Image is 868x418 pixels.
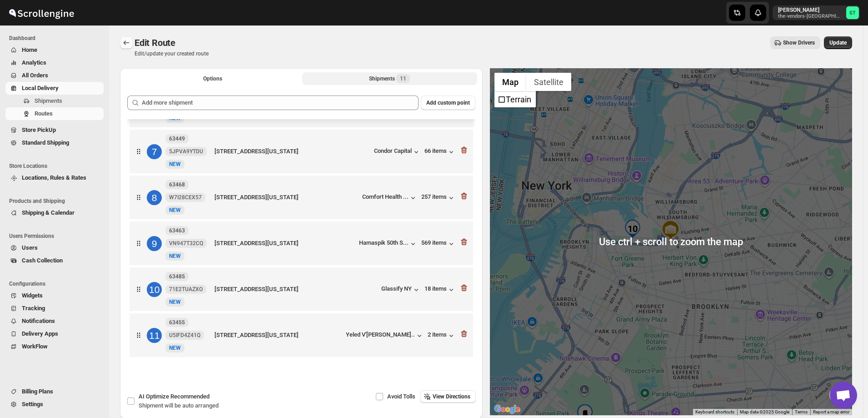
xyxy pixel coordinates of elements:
span: Map data ©2025 Google [740,409,789,414]
span: Edit Route [135,37,175,48]
p: [PERSON_NAME] [778,6,843,14]
button: 18 items [424,285,456,294]
button: Hamaspik 50th S... [359,239,418,248]
span: NEW [169,161,181,167]
span: All Orders [22,72,48,79]
button: 569 items [421,239,456,248]
button: Home [5,44,104,56]
a: Terms (opens in new tab) [795,409,808,414]
button: Notifications [5,315,104,327]
a: Open this area in Google Maps (opens a new window) [492,403,522,415]
span: Cash Collection [22,257,63,264]
button: Condor Capital [374,147,421,156]
div: 7634495JPVA9YTDUNEW[STREET_ADDRESS][US_STATE]Condor Capital66 items [130,130,473,173]
span: Dashboard [9,35,105,42]
span: View Directions [433,393,470,400]
span: Tracking [22,305,45,312]
span: Notifications [22,317,55,324]
ul: Show street map [494,91,536,107]
button: Keyboard shortcuts [695,409,734,415]
button: Tracking [5,302,104,315]
button: Shipments [5,95,104,107]
span: W7I28CEX57 [169,194,202,201]
div: 863468W7I28CEX57NEW[STREET_ADDRESS][US_STATE]Comfort Health ...257 items [130,176,473,219]
div: 257 items [421,193,456,202]
button: Delivery Apps [5,327,104,340]
button: Shipping & Calendar [5,206,104,219]
span: Options [203,75,222,82]
p: the-vendors-[GEOGRAPHIC_DATA] [778,14,843,19]
button: All Orders [5,69,104,82]
span: VN947T32CQ [169,240,203,247]
li: Terrain [495,92,535,106]
span: NEW [169,299,181,305]
span: Home [22,46,37,53]
div: 963463VN947T32CQNEW[STREET_ADDRESS][US_STATE]Hamaspik 50th S...569 items [130,222,473,265]
span: 71E2TUAZXO [169,286,203,293]
span: Shipments [35,97,62,104]
span: Simcha Trieger [846,6,859,19]
div: Hamaspik 50th S... [359,239,409,246]
span: Local Delivery [22,85,59,91]
div: [STREET_ADDRESS][US_STATE] [215,193,359,202]
span: Recommended [170,393,210,400]
button: Routes [5,107,104,120]
span: Delivery Apps [22,330,58,337]
span: Locations, Rules & Rates [22,174,86,181]
span: WorkFlow [22,343,48,350]
div: Selected Shipments [120,88,483,365]
span: Shipping & Calendar [22,209,75,216]
span: Billing Plans [22,388,53,395]
p: Edit/update your created route [135,50,209,57]
span: Routes [35,110,53,117]
div: [STREET_ADDRESS][US_STATE] [215,239,355,248]
button: 2 items [428,331,456,340]
input: Add more shipment [142,96,419,110]
div: 11 [147,328,162,343]
text: ST [849,10,856,16]
b: 63455 [169,319,185,326]
span: AI Optimize [139,393,210,400]
span: 5JPVA9YTDU [169,148,203,155]
div: 9 [147,236,162,251]
button: Update [824,36,852,49]
button: 66 items [424,147,456,156]
img: Google [492,403,522,415]
button: Glassify NY [381,285,421,294]
span: Settings [22,401,43,408]
button: Settings [5,398,104,411]
a: Report a map error [813,409,849,414]
button: Add custom point [421,96,475,110]
button: Selected Shipments [302,72,477,85]
div: 1163455U5IFD4Z41QNEW[STREET_ADDRESS][US_STATE]Yeled V'[PERSON_NAME]..2 items [130,313,473,357]
button: Widgets [5,289,104,302]
div: [STREET_ADDRESS][US_STATE] [215,285,378,294]
button: Show Drivers [770,36,820,49]
span: Shipment will be auto arranged [139,402,219,409]
span: Products and Shipping [9,197,105,205]
button: Show satellite imagery [526,73,571,91]
img: ScrollEngine [7,1,75,24]
span: NEW [169,253,181,259]
button: Locations, Rules & Rates [5,171,104,184]
b: 63463 [169,227,185,234]
b: 63449 [169,136,185,142]
label: Terrain [506,95,531,104]
a: Open chat [830,382,857,409]
span: NEW [169,207,181,213]
span: Update [829,39,847,46]
span: Store Locations [9,162,105,170]
button: Yeled V'[PERSON_NAME].. [346,331,424,340]
div: Shipments [369,74,410,83]
span: Avoid Tolls [387,393,415,400]
div: [STREET_ADDRESS][US_STATE] [215,331,342,340]
b: 63468 [169,181,185,188]
div: 10 [147,282,162,297]
div: 10 [624,220,642,238]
